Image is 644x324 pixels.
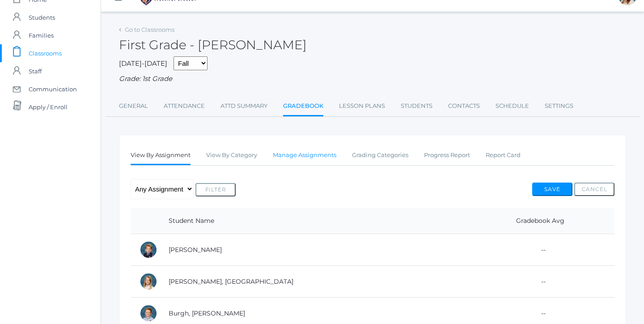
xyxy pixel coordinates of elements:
a: View By Category [206,146,257,164]
span: Communication [29,80,77,98]
div: Nolan Alstot [140,241,157,259]
a: General [119,97,148,115]
span: Families [29,26,54,44]
a: [PERSON_NAME], [GEOGRAPHIC_DATA] [169,277,293,286]
td: -- [466,234,614,266]
h2: First Grade - [PERSON_NAME] [119,38,307,52]
button: Filter [195,183,236,196]
a: Students [401,97,432,115]
a: View By Assignment [131,146,191,166]
th: Student Name [160,208,466,234]
span: Students [29,9,55,26]
a: Lesson Plans [339,97,385,115]
a: Settings [545,97,573,115]
a: Gradebook [283,97,323,116]
span: [DATE]-[DATE] [119,59,167,68]
a: Manage Assignments [273,146,336,164]
button: Cancel [574,183,614,196]
div: Isla Armstrong [140,273,157,290]
a: Burgh, [PERSON_NAME] [169,309,245,317]
span: Apply / Enroll [29,98,68,116]
td: -- [466,266,614,298]
div: Grade: 1st Grade [119,74,626,84]
a: Progress Report [424,146,470,164]
a: Go to Classrooms [125,26,174,33]
a: Contacts [448,97,480,115]
a: Schedule [496,97,529,115]
button: Save [532,183,572,196]
div: Gibson Burgh [140,304,157,322]
a: Attd Summary [220,97,267,115]
a: Attendance [164,97,205,115]
span: Staff [29,62,42,80]
a: Report Card [486,146,521,164]
a: Grading Categories [352,146,408,164]
th: Gradebook Avg [466,208,614,234]
a: [PERSON_NAME] [169,246,222,254]
span: Classrooms [29,44,62,62]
